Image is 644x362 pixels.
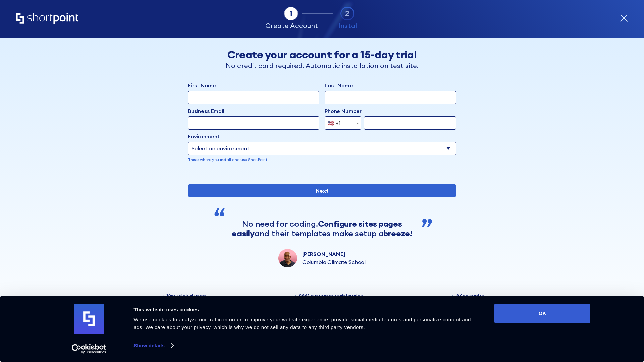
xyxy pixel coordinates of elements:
[74,304,104,334] img: logo
[494,304,590,323] button: OK
[133,317,471,330] span: We use cookies to analyze our traffic in order to improve your website experience, provide social...
[133,306,479,314] div: This website uses cookies
[133,341,173,351] a: Show details
[60,344,118,354] a: Usercentrics Cookiebot - opens in a new window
